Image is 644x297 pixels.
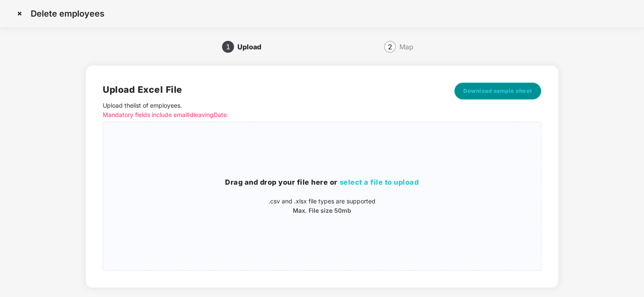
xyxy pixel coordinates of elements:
h2: Upload Excel File [103,83,431,97]
p: .csv and .xlsx file types are supported [103,197,540,206]
p: Max. File size 50mb [103,206,540,215]
span: 1 [226,43,230,50]
span: select a file to upload [340,178,419,186]
p: Delete employees [31,9,104,19]
button: Download sample sheet [454,83,541,100]
p: Upload the list of employees . [103,101,431,120]
span: 2 [388,43,392,50]
div: Upload [237,40,268,54]
h3: Drag and drop your file here or [103,177,540,188]
span: Drag and drop your file here orselect a file to upload.csv and .xlsx file types are supportedMax.... [103,122,540,270]
p: Mandatory fields include emailId leavingDate. [103,110,431,120]
img: svg+xml;base64,PHN2ZyBpZD0iQ3Jvc3MtMzJ4MzIiIHhtbG5zPSJodHRwOi8vd3d3LnczLm9yZy8yMDAwL3N2ZyIgd2lkdG... [13,7,26,20]
div: Map [399,40,413,54]
span: Download sample sheet [463,87,532,95]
